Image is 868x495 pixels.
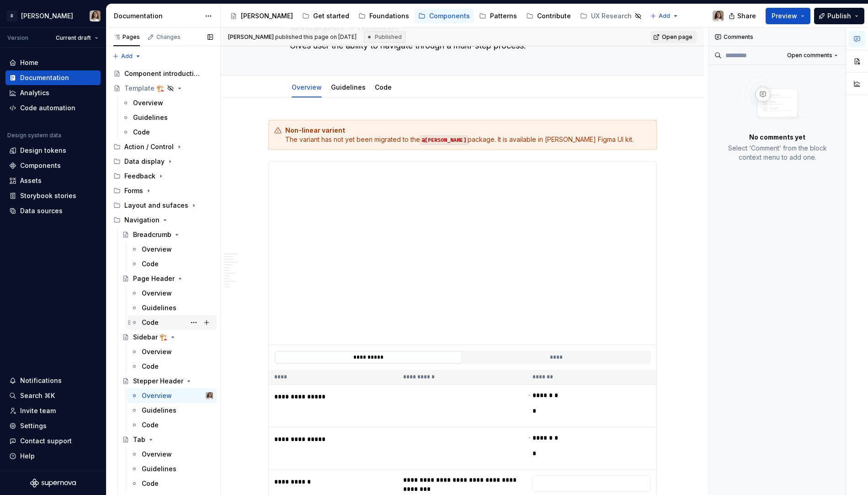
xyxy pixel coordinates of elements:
div: Invite team [20,406,56,415]
button: Add [647,10,682,22]
div: Overview [288,77,325,97]
div: Stepper Header [133,377,183,386]
span: Publish [827,11,851,21]
div: Documentation [114,11,200,21]
div: Navigation [110,213,217,227]
div: Components [429,11,470,21]
button: Notifications [5,373,101,388]
a: Overview [292,83,322,91]
div: Published [364,32,405,43]
div: Overview [142,450,172,459]
button: Publish [814,8,864,24]
button: Add [110,50,144,63]
a: Overview [127,344,217,359]
span: Add [659,12,670,20]
div: Code [142,362,159,371]
div: Forms [124,186,143,195]
div: Component introduction [124,69,200,78]
span: Open page [662,33,692,41]
div: Code [133,128,150,137]
span: Add [121,53,133,60]
div: Design system data [7,132,61,139]
div: Patterns [490,11,517,21]
button: Preview [766,8,810,24]
a: Documentation [5,70,101,85]
a: Design tokens [5,143,101,158]
a: Code [375,83,392,91]
div: Notifications [20,376,62,385]
div: Overview [142,391,172,400]
img: Sandrina pereira [206,392,213,399]
div: Feedback [110,169,217,183]
a: Guidelines [118,110,217,125]
div: UX Research [591,11,632,21]
a: Components [415,9,474,23]
div: Search ⌘K [20,391,55,400]
div: [PERSON_NAME] [21,11,73,21]
button: Open comments [783,49,842,62]
div: Code [142,259,159,269]
a: Code [118,125,217,140]
a: Overview [127,286,217,301]
div: Action / Control [110,140,217,154]
div: Changes [156,33,181,41]
div: Forms [110,183,217,198]
a: Invite team [5,404,101,418]
div: Code [371,77,395,97]
a: Open page [650,31,697,43]
div: Overview [142,347,172,356]
div: Data sources [20,206,63,215]
div: Guidelines [142,406,176,415]
div: Overview [142,245,172,254]
a: Guidelines [127,462,217,476]
p: Select ‘Comment’ from the block context menu to add one. [720,144,835,162]
div: Contribute [537,11,571,21]
div: Code automation [20,103,75,113]
a: Guidelines [127,301,217,315]
a: Page Header [118,271,217,286]
a: Foundations [355,9,413,23]
a: Code [127,257,217,271]
div: Guidelines [327,77,369,97]
p: No comments yet [749,133,805,142]
strong: Non-linear varient [285,126,345,134]
div: Layout and sufaces [124,201,188,210]
div: Guidelines [133,113,168,122]
a: Components [5,158,101,173]
div: Page Header [133,274,175,283]
button: Contact support [5,434,101,448]
a: Code automation [5,101,101,115]
a: Overview [118,96,217,110]
a: Settings [5,419,101,433]
div: Documentation [20,73,69,82]
a: Sidebar 🏗️ [118,330,217,344]
div: Foundations [369,11,409,21]
span: [PERSON_NAME] [228,33,274,40]
a: Analytics [5,86,101,100]
div: Help [20,452,35,461]
a: Data sources [5,204,101,218]
a: Overview [127,242,217,257]
a: Guidelines [331,83,366,91]
div: Feedback [124,172,155,181]
div: The variant has not yet been migrated to the package. It is available in [PERSON_NAME] Figma UI kit. [285,126,651,144]
span: Current draft [56,34,91,42]
a: Template 🏗️ [110,81,217,96]
a: Guidelines [127,403,217,418]
span: Preview [772,11,797,21]
a: Code [127,359,217,374]
div: Components [20,161,61,170]
div: Overview [133,98,163,108]
a: Home [5,55,101,70]
div: Navigation [124,215,160,225]
div: R [6,11,17,22]
a: UX Research [576,9,645,23]
a: Storybook stories [5,188,101,203]
div: Settings [20,421,47,430]
div: Overview [142,289,172,298]
span: Open comments [787,52,832,59]
a: Breadcrumb [118,227,217,242]
span: published this page on [DATE] [228,33,357,41]
div: Action / Control [124,142,174,151]
a: OverviewSandrina pereira [127,388,217,403]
